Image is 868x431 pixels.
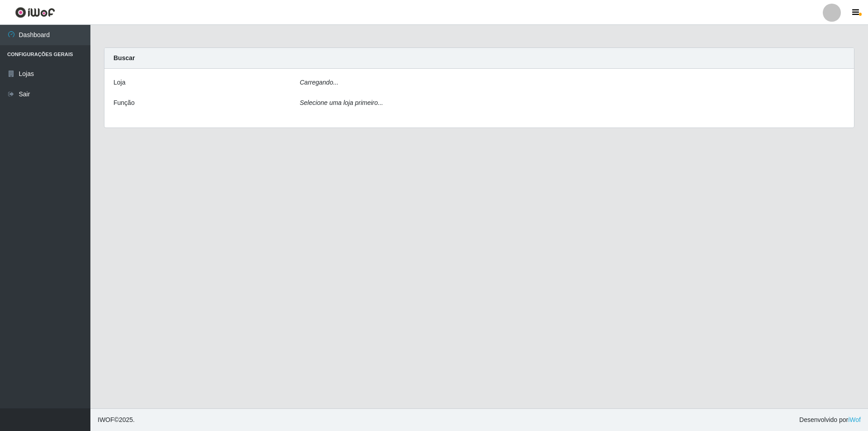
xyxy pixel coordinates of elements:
span: © 2025 . [98,415,135,425]
i: Carregando... [300,79,339,86]
span: IWOF [98,416,114,423]
a: iWof [848,416,861,423]
label: Função [113,98,135,108]
i: Selecione uma loja primeiro... [300,99,383,106]
strong: Buscar [113,54,135,62]
label: Loja [113,78,125,87]
img: CoreUI Logo [15,7,55,18]
span: Desenvolvido por [799,415,861,425]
